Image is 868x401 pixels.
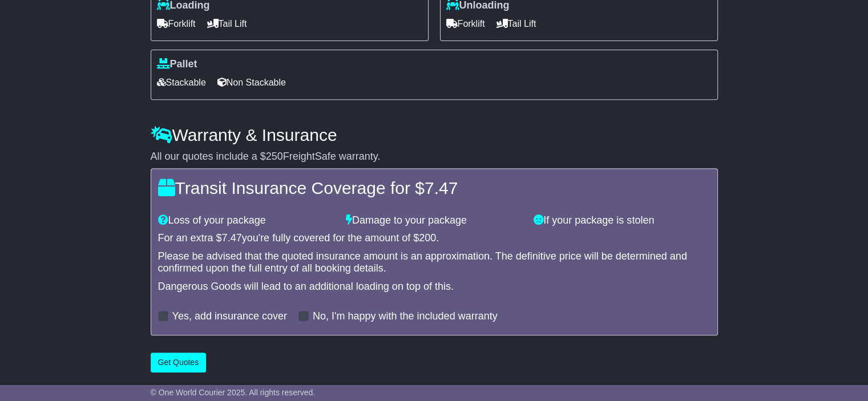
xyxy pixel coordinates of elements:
[158,250,710,275] div: Please be advised that the quoted insurance amount is an approximation. The definitive price will...
[266,151,283,162] span: 250
[222,232,242,244] span: 7.47
[151,151,718,163] div: All our quotes include a $ FreightSafe warranty.
[496,15,536,33] span: Tail Lift
[157,58,197,71] label: Pallet
[425,179,458,197] span: 7.47
[313,310,498,323] label: No, I'm happy with the included warranty
[158,281,710,293] div: Dangerous Goods will lead to an additional loading on top of this.
[152,214,340,227] div: Loss of your package
[151,353,207,372] button: Get Quotes
[528,214,716,227] div: If your package is stolen
[340,214,528,227] div: Damage to your package
[151,388,316,397] span: © One World Courier 2025. All rights reserved.
[157,74,206,91] span: Stackable
[217,74,286,91] span: Non Stackable
[172,310,287,323] label: Yes, add insurance cover
[158,232,710,245] div: For an extra $ you're fully covered for the amount of $ .
[158,179,710,197] h4: Transit Insurance Coverage for $
[151,125,718,144] h4: Warranty & Insurance
[157,15,196,33] span: Forklift
[207,15,247,33] span: Tail Lift
[419,232,436,244] span: 200
[446,15,485,33] span: Forklift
